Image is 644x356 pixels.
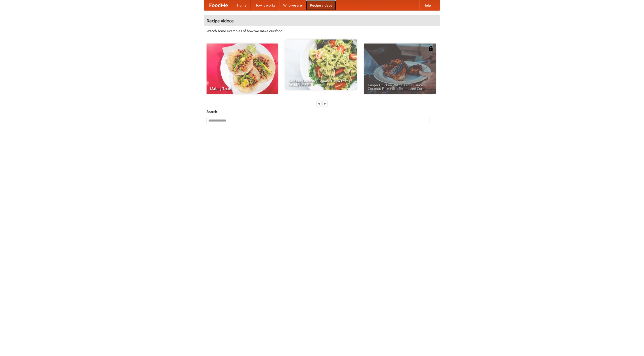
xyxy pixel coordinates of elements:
a: Recipe videos [306,0,336,10]
a: Home [233,0,251,10]
span: Making Tacos [210,87,274,90]
a: Help [419,0,435,10]
h5: Search [207,109,437,114]
span: An Easy, Summery Tomato Pasta That's Ready for Fall [289,79,353,86]
h4: Recipe videos [204,16,440,26]
a: Making Tacos [207,44,278,94]
a: An Easy, Summery Tomato Pasta That's Ready for Fall [285,39,357,90]
a: FoodMe [204,0,233,10]
div: « [317,100,321,107]
a: Who we are [279,0,306,10]
a: How it works [251,0,279,10]
img: 483408.png [428,46,433,51]
p: Watch some examples of how we make our food! [207,28,437,33]
div: » [323,100,327,107]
